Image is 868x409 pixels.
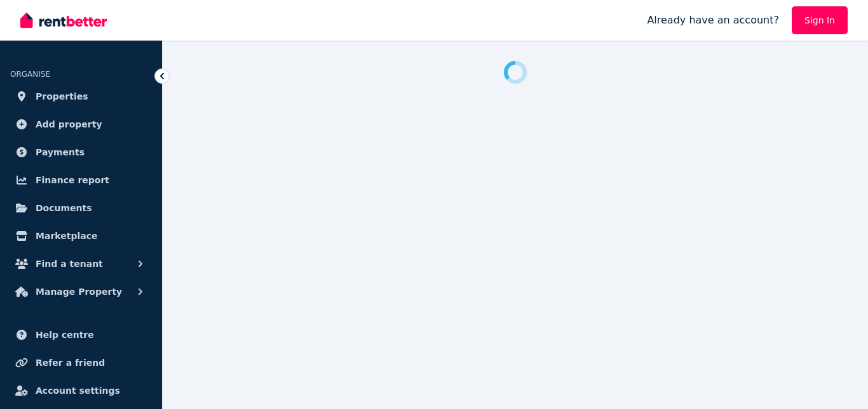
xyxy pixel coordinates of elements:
button: Find a tenant [10,251,152,276]
span: Manage Property [36,284,122,299]
span: Marketplace [36,228,97,243]
span: Refer a friend [36,355,105,370]
span: Documents [36,200,92,216]
a: Payments [10,140,152,165]
span: Add property [36,117,102,132]
a: Documents [10,195,152,221]
a: Marketplace [10,223,152,249]
span: ORGANISE [10,70,50,79]
a: Refer a friend [10,350,152,375]
a: Add property [10,112,152,137]
span: Properties [36,89,88,104]
span: Finance report [36,172,109,188]
a: Properties [10,84,152,109]
span: Help centre [36,327,94,342]
span: Already have an account? [647,13,779,28]
span: Payments [36,145,85,160]
a: Account settings [10,378,152,403]
a: Finance report [10,167,152,193]
span: Account settings [36,383,120,398]
a: Sign In [792,6,848,34]
a: Help centre [10,322,152,347]
span: Find a tenant [36,256,103,271]
img: RentBetter [20,11,107,30]
button: Manage Property [10,279,152,304]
